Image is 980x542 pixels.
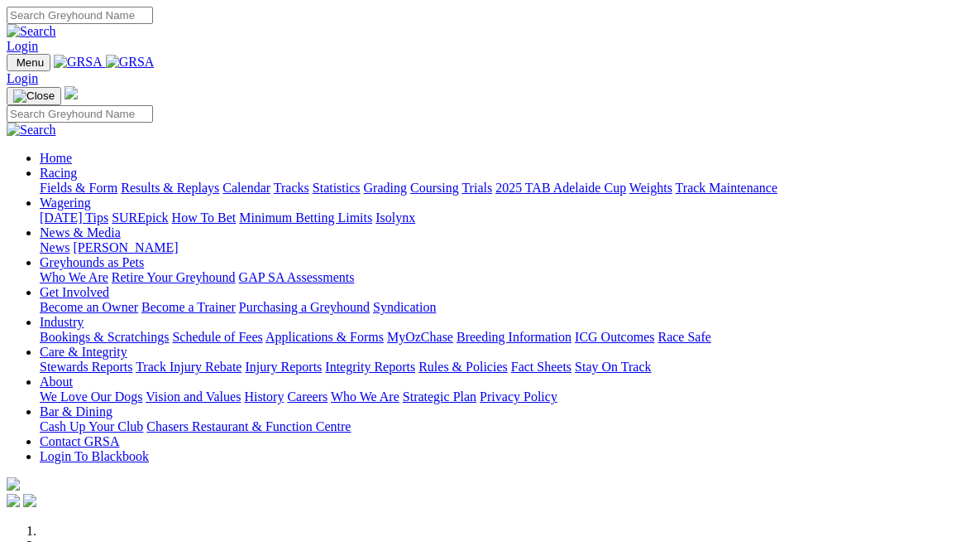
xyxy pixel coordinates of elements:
[40,300,973,315] div: Get Involved
[7,7,153,24] input: Search
[40,240,973,255] div: News & Media
[40,434,119,448] a: Contact GRSA
[40,211,973,225] div: Wagering
[40,360,973,375] div: Care & Integrity
[418,360,508,374] a: Rules & Policies
[7,494,20,507] img: facebook.svg
[7,477,20,491] img: logo-grsa-white.png
[7,105,153,123] input: Search
[7,71,38,85] a: Login
[245,360,322,374] a: Injury Reports
[575,330,654,344] a: ICG Outcomes
[239,300,370,314] a: Purchasing a Greyhound
[265,330,384,344] a: Applications & Forms
[40,330,169,344] a: Bookings & Scratchings
[146,419,351,433] a: Chasers Restaurant & Function Centre
[222,181,270,195] a: Calendar
[313,181,361,195] a: Statistics
[40,375,73,389] a: About
[146,390,241,404] a: Vision and Values
[112,270,236,284] a: Retire Your Greyhound
[274,181,309,195] a: Tracks
[54,55,103,70] img: GRSA
[457,330,571,344] a: Breeding Information
[73,240,178,254] a: [PERSON_NAME]
[239,211,372,225] a: Minimum Betting Limits
[40,419,973,434] div: Bar & Dining
[40,315,84,329] a: Industry
[65,86,78,99] img: logo-grsa-white.png
[106,55,155,70] img: GRSA
[7,87,61,105] button: Toggle navigation
[40,360,132,374] a: Stewards Reports
[7,54,50,71] button: Toggle navigation
[495,181,626,195] a: 2025 TAB Adelaide Cup
[287,390,327,404] a: Careers
[40,196,91,210] a: Wagering
[331,390,399,404] a: Who We Are
[40,166,77,180] a: Racing
[141,300,236,314] a: Become a Trainer
[373,300,436,314] a: Syndication
[40,181,973,196] div: Racing
[480,390,557,404] a: Privacy Policy
[40,211,108,225] a: [DATE] Tips
[40,330,973,345] div: Industry
[629,181,672,195] a: Weights
[325,360,415,374] a: Integrity Reports
[7,24,56,39] img: Search
[657,330,710,344] a: Race Safe
[112,211,168,225] a: SUREpick
[40,151,72,165] a: Home
[40,181,117,195] a: Fields & Form
[40,300,138,314] a: Become an Owner
[40,419,143,433] a: Cash Up Your Club
[7,39,38,53] a: Login
[172,330,262,344] a: Schedule of Fees
[676,181,777,195] a: Track Maintenance
[403,390,476,404] a: Strategic Plan
[575,360,651,374] a: Stay On Track
[40,270,973,285] div: Greyhounds as Pets
[40,345,127,359] a: Care & Integrity
[136,360,241,374] a: Track Injury Rebate
[375,211,415,225] a: Isolynx
[23,494,36,507] img: twitter.svg
[40,285,109,299] a: Get Involved
[40,390,973,404] div: About
[40,404,112,419] a: Bar & Dining
[121,181,219,195] a: Results & Replays
[461,181,492,195] a: Trials
[410,181,459,195] a: Coursing
[172,211,237,225] a: How To Bet
[17,56,44,69] span: Menu
[40,255,144,269] a: Greyhounds as Pets
[13,90,55,103] img: Close
[40,449,149,463] a: Login To Blackbook
[40,390,142,404] a: We Love Our Dogs
[387,330,453,344] a: MyOzChase
[239,270,355,284] a: GAP SA Assessments
[40,240,69,254] a: News
[7,123,56,138] img: Search
[40,225,121,240] a: News & Media
[244,390,284,404] a: History
[40,270,108,284] a: Who We Are
[364,181,407,195] a: Grading
[511,360,571,374] a: Fact Sheets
